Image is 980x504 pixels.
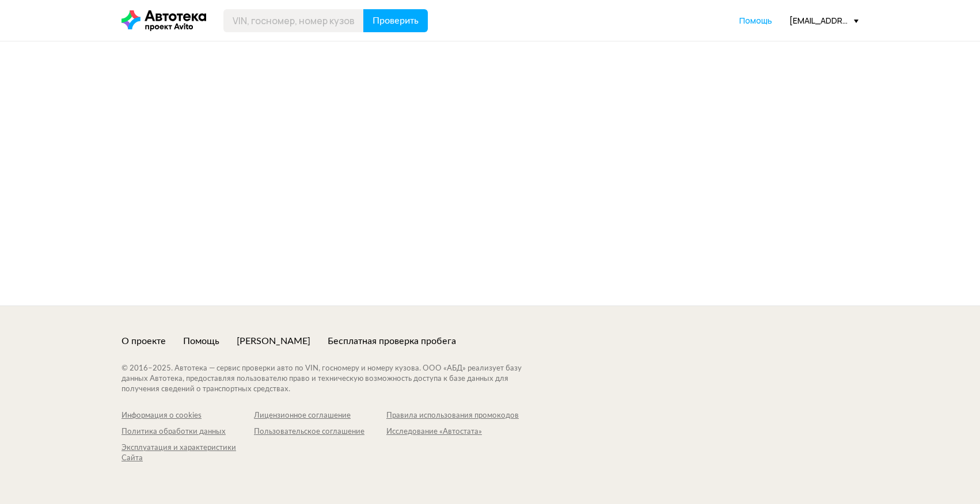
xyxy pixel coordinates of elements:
input: VIN, госномер, номер кузова [223,9,364,32]
a: Правила использования промокодов [386,411,519,421]
span: Проверить [373,16,419,25]
a: Политика обработки данных [121,427,254,437]
a: О проекте [121,335,166,348]
a: Помощь [739,15,772,26]
a: Информация о cookies [121,411,254,421]
a: Эксплуатация и характеристики Сайта [121,443,254,464]
a: Бесплатная проверка пробега [328,335,456,348]
a: Пользовательское соглашение [254,427,386,437]
div: © 2016– 2025 . Автотека — сервис проверки авто по VIN, госномеру и номеру кузова. ООО «АБД» реали... [121,364,545,395]
a: Лицензионное соглашение [254,411,386,421]
span: Помощь [739,15,772,26]
div: [EMAIL_ADDRESS][DOMAIN_NAME] [789,15,859,26]
button: Проверить [363,9,428,32]
a: Исследование «Автостата» [386,427,519,437]
a: Помощь [183,335,219,348]
a: [PERSON_NAME] [237,335,310,348]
